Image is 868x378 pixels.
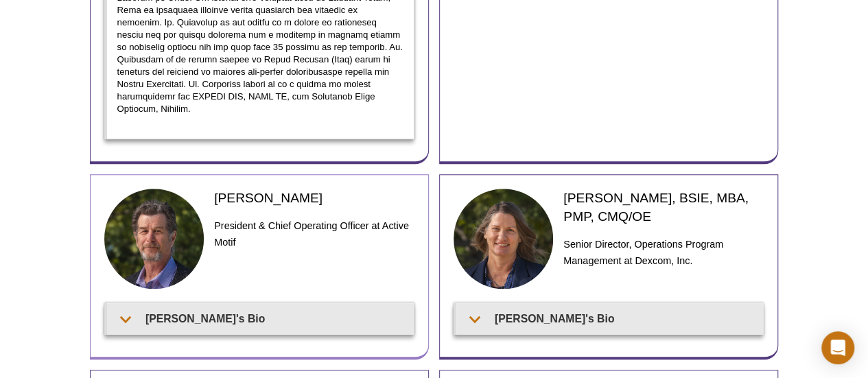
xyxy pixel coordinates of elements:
[821,331,854,364] div: Open Intercom Messenger
[104,189,204,289] img: Ted DeFrank headshot
[563,189,763,226] h2: [PERSON_NAME], BSIE, MBA, PMP, CMQ/OE
[107,303,414,334] summary: [PERSON_NAME]'s Bio
[563,236,763,269] h3: Senior Director, Operations Program Management at Dexcom, Inc.
[456,303,763,334] summary: [PERSON_NAME]'s Bio
[214,217,414,250] h3: President & Chief Operating Officer at Active Motif
[214,189,414,207] h2: [PERSON_NAME]
[454,189,554,289] img: Tammy Brach headshot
